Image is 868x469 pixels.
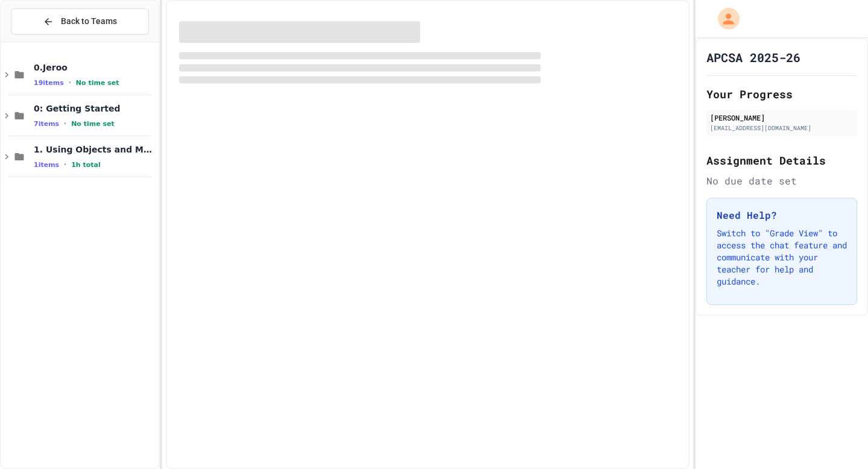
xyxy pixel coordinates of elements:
h2: Assignment Details [706,152,857,169]
span: • [69,78,71,87]
span: 0.Jeroo [34,62,156,73]
div: [EMAIL_ADDRESS][DOMAIN_NAME] [710,124,854,133]
span: • [64,160,66,169]
span: 1 items [34,161,59,169]
div: [PERSON_NAME] [710,112,854,123]
span: 1h total [71,161,101,169]
span: 19 items [34,79,64,87]
div: No due date set [706,174,857,188]
h2: Your Progress [706,86,857,102]
span: No time set [76,79,119,87]
span: • [64,119,66,128]
h3: Need Help? [717,208,847,222]
span: 1. Using Objects and Methods [34,144,156,155]
span: 7 items [34,120,59,128]
div: My Account [705,5,743,33]
button: Back to Teams [11,8,149,34]
p: Switch to "Grade View" to access the chat feature and communicate with your teacher for help and ... [717,227,847,288]
h1: APCSA 2025-26 [706,49,800,66]
span: 0: Getting Started [34,103,156,114]
span: No time set [71,120,115,128]
span: Back to Teams [61,15,117,28]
